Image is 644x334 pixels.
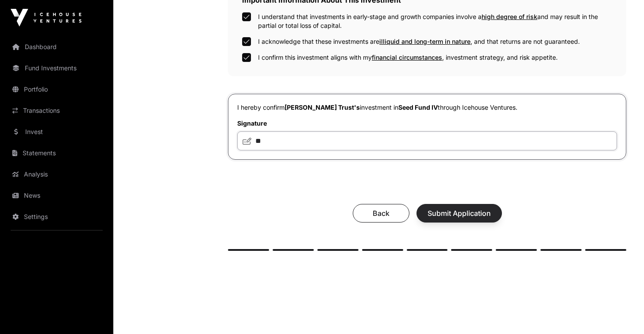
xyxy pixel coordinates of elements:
[364,208,398,219] span: Back
[237,103,617,112] p: I hereby confirm investment in through Icehouse Ventures.
[285,104,360,111] span: [PERSON_NAME] Trust's
[258,37,580,46] label: I acknowledge that these investments are , and that returns are not guaranteed.
[11,9,81,27] img: Icehouse Ventures Logo
[353,204,409,223] button: Back
[7,122,106,142] a: Invest
[258,53,558,62] label: I confirm this investment aligns with my , investment strategy, and risk appetite.
[7,101,106,120] a: Transactions
[7,143,106,163] a: Statements
[258,12,612,30] label: I understand that investments in early-stage and growth companies involve a and may result in the...
[7,186,106,205] a: News
[7,80,106,99] a: Portfolio
[428,208,491,219] span: Submit Application
[237,119,617,128] label: Signature
[7,58,106,78] a: Fund Investments
[416,204,502,223] button: Submit Application
[379,38,470,45] span: illiquid and long-term in nature
[600,292,644,334] iframe: Chat Widget
[372,54,442,61] span: financial circumstances
[482,13,537,20] span: high degree of risk
[398,104,438,111] span: Seed Fund IV
[7,37,106,57] a: Dashboard
[7,165,106,184] a: Analysis
[7,207,106,227] a: Settings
